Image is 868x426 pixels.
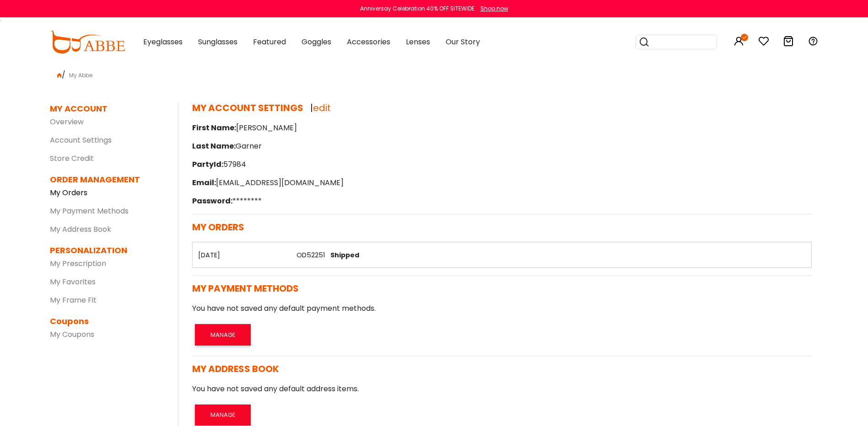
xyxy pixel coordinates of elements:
[192,362,279,375] span: MY ADDRESS BOOK
[253,37,286,47] span: Featured
[192,383,812,394] p: You have not saved any default address items.
[195,405,251,426] button: MANAGE
[50,135,112,145] a: Account Settings
[50,206,129,216] a: My Payment Methods
[192,221,244,234] span: MY ORDERS
[50,117,84,127] a: Overview
[223,159,246,170] font: 57984
[192,101,303,114] span: MY ACCOUNT SETTINGS
[50,244,164,256] dt: PERSONALIZATION
[50,153,94,164] a: Store Credit
[327,250,359,260] span: Shipped
[57,73,62,78] img: home.png
[446,37,480,47] span: Our Story
[192,409,253,420] a: MANAGE
[310,101,331,114] span: |
[192,303,812,314] p: You have not saved any default payment methods.
[50,315,164,327] dt: Coupons
[313,101,331,114] a: edit
[50,187,87,198] a: My Orders
[192,282,299,295] span: MY PAYMENT METHODS
[50,277,96,287] a: My Favorites
[476,5,508,12] a: Shop now
[50,31,125,53] img: abbeglasses.com
[195,324,251,345] button: MANAGE
[50,258,106,269] a: My Prescription
[347,37,390,47] span: Accessories
[236,141,262,151] font: Garner
[192,159,223,170] span: PartyId:
[192,177,216,188] span: Email:
[360,5,474,13] div: Anniversay Celebration 40% OFF SITEWIDE
[50,66,819,80] div: /
[198,37,237,47] span: Sunglasses
[50,224,111,234] a: My Address Book
[406,37,430,47] span: Lenses
[50,295,97,305] a: My Frame Fit
[192,329,253,340] a: MANAGE
[192,196,232,206] span: Password:
[192,141,236,151] span: Last Name:
[65,71,96,79] span: My Abbe
[50,102,108,115] dt: MY ACCOUNT
[192,122,236,133] span: First Name:
[192,242,291,268] th: [DATE]
[50,173,164,186] dt: ORDER MANAGEMENT
[480,5,508,13] div: Shop now
[216,177,344,188] font: [EMAIL_ADDRESS][DOMAIN_NAME]
[50,329,94,340] a: My Coupons
[143,37,183,47] span: Eyeglasses
[236,122,297,133] font: [PERSON_NAME]
[302,37,331,47] span: Goggles
[297,250,325,260] a: OD52251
